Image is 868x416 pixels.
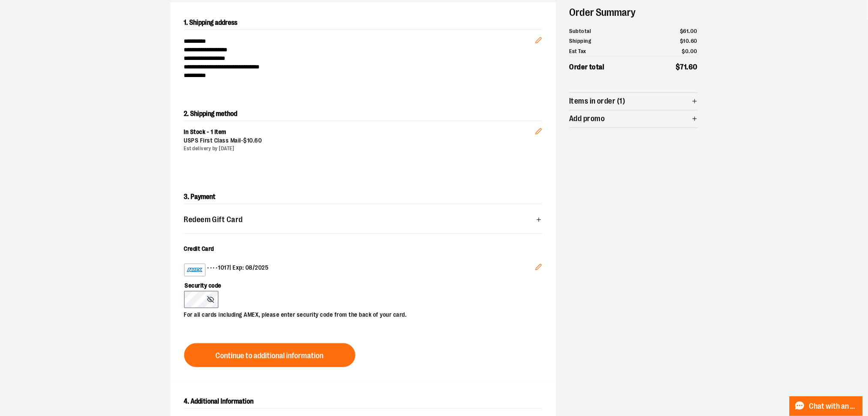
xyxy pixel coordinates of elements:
[676,63,681,71] span: $
[790,396,863,416] button: Chat with an Expert
[570,47,587,56] span: Est Tax
[689,28,691,34] span: .
[570,62,605,73] span: Order total
[184,16,542,30] h2: 1. Shipping address
[184,216,243,224] span: Redeem Gift Card
[809,402,858,410] span: Chat with an Expert
[570,97,626,105] span: Items in order (1)
[255,137,262,144] span: 60
[184,276,534,291] label: Security code
[680,63,687,71] span: 71
[691,38,698,44] span: 60
[528,257,549,280] button: Edit
[570,115,605,123] span: Add promo
[528,114,549,144] button: Edit
[689,63,698,71] span: 60
[184,211,542,228] button: Redeem Gift Card
[216,352,324,360] span: Continue to additional information
[247,137,253,144] span: 10
[184,145,535,152] div: Est delivery by [DATE]
[184,107,542,121] h2: 2. Shipping method
[682,48,686,54] span: $
[253,137,255,144] span: .
[184,343,355,367] button: Continue to additional information
[570,27,591,36] span: Subtotal
[691,28,698,34] span: 00
[686,48,689,54] span: 0
[244,137,248,144] span: $
[186,265,203,275] img: American Express card example showing the 15-digit card number
[184,264,535,276] div: •••• 1017 | Exp: 08/2025
[680,28,684,34] span: $
[184,308,534,319] p: For all cards including AMEX, please enter security code from the back of your card.
[570,2,698,23] h2: Order Summary
[683,38,689,44] span: 10
[528,23,549,53] button: Edit
[683,28,689,34] span: 61
[689,38,691,44] span: .
[570,110,698,128] button: Add promo
[570,37,591,45] span: Shipping
[680,38,684,44] span: $
[184,395,542,409] h2: 4. Additional Information
[184,128,535,137] div: In Stock - 1 item
[570,93,698,110] button: Items in order (1)
[184,137,535,145] div: USPS First Class Mail -
[687,63,689,71] span: .
[691,48,698,54] span: 00
[689,48,691,54] span: .
[184,245,215,252] span: Credit Card
[184,190,542,204] h2: 3. Payment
